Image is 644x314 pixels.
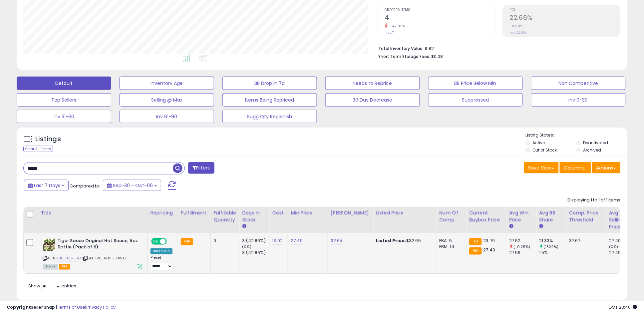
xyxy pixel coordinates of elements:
small: (1322%) [544,244,559,250]
small: (-0.25%) [514,244,530,250]
span: Columns [564,164,585,171]
span: | SKU: V8-AH9D-UWF7 [82,256,127,261]
small: FBA [469,238,482,245]
button: 30 Day Decrease [325,93,420,107]
button: Top Sellers [17,93,111,107]
div: 3 (42.86%) [242,238,269,244]
button: Last 7 Days [24,180,69,191]
small: Prev: 7 [385,31,394,35]
span: Last 7 Days [34,182,60,189]
button: Non Competitive [531,77,626,90]
span: Show: entries [28,283,76,289]
button: Inventory Age [120,77,214,90]
div: $32.65 [376,238,431,244]
div: 27.52 [509,238,536,244]
span: Sep-30 - Oct-06 [113,182,153,189]
div: Min Price [291,209,325,216]
span: FBA [59,264,70,270]
a: Privacy Policy [86,304,116,310]
small: Prev: 22.66% [510,31,527,35]
div: Fulfillable Quantity [213,209,236,223]
div: [PERSON_NAME] [331,209,370,216]
label: Deactivated [583,140,608,146]
div: Avg BB Share [539,209,563,223]
p: Listing States: [526,132,627,139]
div: Num of Comp. [439,209,464,223]
label: Out of Stock [533,147,557,153]
button: Actions [592,162,621,173]
a: 27.49 [291,238,303,244]
div: seller snap | | [7,304,116,311]
div: 3 (42.86%) [242,250,269,256]
div: 27.49 [609,238,636,244]
img: 51dRH8NsOtL._SL40_.jpg [43,238,56,251]
div: 27.59 [509,250,536,256]
span: All listings currently available for purchase on Amazon [43,264,58,270]
small: FBA [181,238,193,245]
small: Avg Win Price. [509,223,513,229]
small: (0%) [609,244,618,250]
div: Set To Min [151,248,173,254]
div: Current Buybox Price [469,209,503,223]
div: Listed Price [376,209,434,216]
div: FBA: 5 [439,238,461,244]
b: Short Term Storage Fees: [379,54,431,59]
label: Archived [583,147,601,153]
div: Clear All Filters [23,146,53,152]
div: Displaying 1 to 1 of 1 items [568,197,621,203]
span: Compared to: [70,183,100,189]
div: Avg Win Price [509,209,533,223]
div: FBM: 14 [439,244,461,250]
small: Avg BB Share. [539,223,543,229]
button: Inv 61-90 [120,110,214,123]
button: BB Drop in 7d [222,77,317,90]
div: Comp. Price Threshold [569,209,603,223]
span: OFF [166,239,176,244]
div: Fulfillment [181,209,208,216]
button: Inv 31-60 [17,110,111,123]
span: 27.49 [483,247,495,253]
span: $0.08 [432,53,443,60]
small: Days In Stock. [242,223,246,229]
button: Suppressed [428,93,523,107]
button: Inv 0-30 [531,93,626,107]
div: Cost [272,209,285,216]
span: ON [152,239,160,244]
div: Days In Stock [242,209,266,223]
h2: 22.66% [510,14,620,23]
a: B00DXORF9O [56,256,81,261]
div: Preset: [151,256,173,270]
button: Default [17,77,111,90]
span: 23.79 [483,238,495,244]
div: ASIN: [43,238,143,269]
small: -42.86% [388,24,406,29]
button: Save View [524,162,559,173]
div: 21.33% [539,238,566,244]
button: Sep-30 - Oct-06 [103,180,161,191]
small: 0.00% [510,24,523,29]
div: 27.49 [609,250,636,256]
span: Ordered Items [385,8,495,12]
b: Total Inventory Value: [379,46,424,51]
button: Sugg Qty Replenish [222,110,317,123]
button: BB Price Below Min [428,77,523,90]
button: Items Being Repriced [222,93,317,107]
div: Title [41,209,145,216]
strong: Copyright [7,304,31,310]
b: Tiger Sauce Original Hot Sauce, 5oz Bottle (Pack of 6) [58,238,139,252]
b: Listed Price: [376,238,406,244]
small: FBA [469,247,482,255]
small: (0%) [242,244,251,250]
span: 2025-10-14 23:40 GMT [609,304,637,310]
li: $182 [379,44,616,52]
div: 1.5% [539,250,566,256]
label: Active [533,140,545,146]
a: 13.02 [272,238,283,244]
h2: 4 [385,14,495,23]
h5: Listings [35,135,61,144]
button: Columns [560,162,591,173]
div: 0 [213,238,234,244]
div: Repricing [151,209,175,216]
button: Needs to Reprice [325,77,420,90]
button: Selling @ Max [120,93,214,107]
